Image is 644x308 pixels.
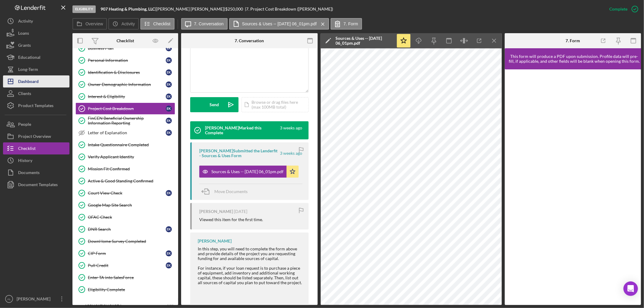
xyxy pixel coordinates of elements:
div: E K [166,190,172,196]
a: Owner Demographic InformationEK [75,78,175,90]
label: Activity [121,21,135,26]
div: E K [166,250,172,256]
button: Activity [108,18,139,30]
div: Sources & Uses -- [DATE] 06_01pm.pdf [211,169,284,174]
button: 7. Form [331,18,362,30]
div: [PERSON_NAME] [PERSON_NAME] | [156,7,225,11]
a: Active & Good Standing Confirmed [75,175,175,187]
label: Overview [85,21,103,26]
button: Sources & Uses -- [DATE] 06_01pm.pdf [229,18,329,30]
div: Sources & Uses -- [DATE] 06_01pm.pdf [336,36,393,46]
label: Sources & Uses -- [DATE] 06_01pm.pdf [242,21,317,26]
div: DNR Search [88,227,166,232]
div: | [101,7,156,11]
div: Mission Fit Confirmed [88,167,175,171]
a: Verify Applicant Identity [75,151,175,163]
div: This form will produce a PDF upon submission. Profile data will pre-fill, if applicable, and othe... [508,54,641,64]
div: E K [166,118,172,124]
div: [PERSON_NAME] Marked this Complete [205,125,279,135]
button: Checklist [140,18,175,30]
button: Sources & Uses -- [DATE] 06_01pm.pdf [199,166,299,178]
div: Project Cost Breakdown [88,106,166,111]
span: Move Documents [214,189,248,194]
span: $250,000 [225,6,243,11]
div: [PERSON_NAME] [199,209,233,214]
button: 7. Conversation [181,18,228,30]
div: Enter TA into SalesForce [88,275,175,280]
div: Eligibility [72,5,96,13]
div: 7. Conversation [235,38,264,43]
div: CIP Form [88,251,166,256]
div: E K [166,94,172,100]
div: Court View Check [88,191,166,195]
div: | 7. Project Cost Breakdown ([PERSON_NAME]) [245,7,333,11]
div: [PERSON_NAME] [198,239,232,243]
div: DownHome Survey Completed [88,239,175,244]
div: Intake Questionnaire Completed [88,142,175,147]
a: Google Map Site Search [75,199,175,211]
div: E K [166,106,172,112]
a: Identification & DisclosuresEK [75,66,175,78]
div: Personal Information [88,58,166,63]
button: Overview [72,18,107,30]
div: Complete [609,3,627,15]
a: Mission Fit Confirmed [75,163,175,175]
div: Identification & Disclosures [88,70,166,75]
div: 7. Form [566,38,580,43]
label: Checklist [153,21,171,26]
div: Interest & Eligibility [88,94,166,99]
a: Interest & EligibilityEK [75,90,175,103]
button: Complete [603,3,641,15]
label: 7. Form [344,21,358,26]
a: Court View CheckEK [75,187,175,199]
a: DownHome Survey Completed [75,235,175,247]
a: Eligibility Complete [75,284,175,296]
a: OFAC Check [75,211,175,223]
div: [PERSON_NAME] [15,293,54,306]
div: E K [166,130,172,136]
a: Business PlanEK [75,42,175,54]
time: 2025-08-11 22:31 [280,125,303,135]
div: Verify Applicant Identity [88,154,175,159]
div: Checklist [117,38,134,43]
div: E K [166,226,172,232]
button: Move Documents [199,184,254,199]
div: In this step, you will need to complete the form above and provide details of the project you are... [198,246,303,261]
a: Personal InformationEK [75,54,175,66]
div: Pull Credit [88,263,166,268]
b: 907 Heating & Plumbing, LLC [101,6,155,11]
a: Project Cost BreakdownEK [75,103,175,115]
a: Letter of ExplanationEK [75,127,175,139]
a: FinCEN Beneficial Ownership Information ReportingEK [75,115,175,127]
a: DNR SearchEK [75,223,175,235]
div: E K [166,57,172,63]
div: OFAC Check [88,215,175,220]
time: 2025-08-11 22:01 [280,151,303,156]
div: E K [166,69,172,75]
